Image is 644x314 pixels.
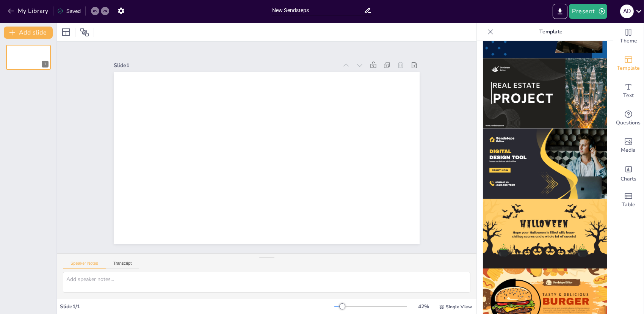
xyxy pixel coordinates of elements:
[553,4,567,19] button: Export to PowerPoint
[63,261,106,269] button: Speaker Notes
[620,4,634,19] button: A D
[613,23,644,50] div: Change the overall theme
[6,5,52,17] button: My Library
[272,5,364,16] input: Insert title
[620,37,637,45] span: Theme
[613,77,644,105] div: Add text boxes
[6,45,51,70] div: 1
[622,201,635,209] span: Table
[620,175,636,183] span: Charts
[57,8,81,15] div: Saved
[613,105,644,132] div: Get real-time input from your audience
[60,303,334,310] div: Slide 1 / 1
[483,129,607,199] img: thumb-12.png
[446,304,472,310] span: Single View
[80,28,89,37] span: Position
[4,27,53,39] button: Add slide
[613,159,644,187] div: Add charts and graphs
[617,64,640,72] span: Template
[42,61,49,68] div: 1
[60,26,72,38] div: Layout
[613,132,644,159] div: Add images, graphics, shapes or video
[613,50,644,77] div: Add ready made slides
[623,91,634,100] span: Text
[616,119,641,127] span: Questions
[613,187,644,214] div: Add a table
[146,19,361,95] div: Slide 1
[415,303,433,310] div: 42 %
[621,146,636,154] span: Media
[483,199,607,269] img: thumb-13.png
[620,5,634,18] div: A D
[569,4,607,19] button: Present
[106,261,139,269] button: Transcript
[483,58,607,129] img: thumb-11.png
[497,23,606,41] p: Template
